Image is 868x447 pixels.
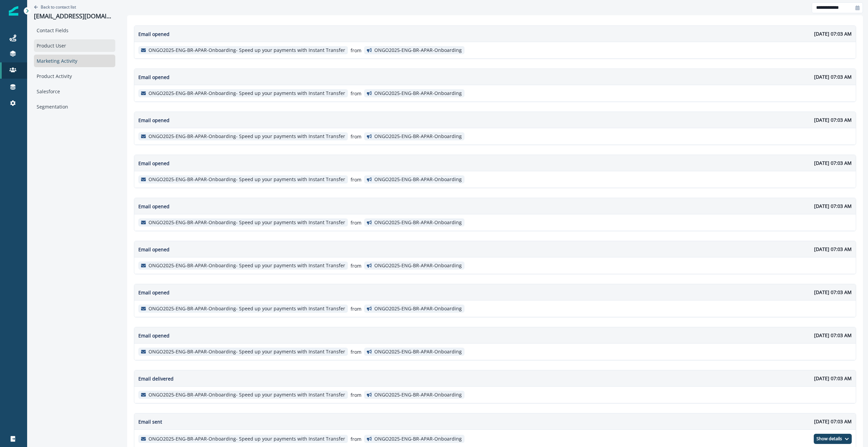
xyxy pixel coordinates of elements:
[374,134,462,139] p: ONGO2025-ENG-BR-APAR-Onboarding
[34,24,115,37] div: Contact Fields
[351,262,361,269] p: from
[138,289,170,296] p: Email opened
[138,31,170,38] p: Email opened
[814,30,852,37] p: [DATE] 07:03 AM
[149,436,345,442] p: ONGO2025-ENG-BR-APAR-Onboarding- Speed up your payments with Instant Transfer
[374,349,462,355] p: ONGO2025-ENG-BR-APAR-Onboarding
[149,220,345,226] p: ONGO2025-ENG-BR-APAR-Onboarding- Speed up your payments with Instant Transfer
[138,332,170,339] p: Email opened
[374,263,462,269] p: ONGO2025-ENG-BR-APAR-Onboarding
[374,220,462,226] p: ONGO2025-ENG-BR-APAR-Onboarding
[351,47,361,54] p: from
[9,6,18,16] img: Inflection
[138,418,162,425] p: Email sent
[34,100,115,113] div: Segmentation
[149,306,345,312] p: ONGO2025-ENG-BR-APAR-Onboarding- Speed up your payments with Instant Transfer
[351,133,361,140] p: from
[149,91,345,96] p: ONGO2025-ENG-BR-APAR-Onboarding- Speed up your payments with Instant Transfer
[814,289,852,296] p: [DATE] 07:03 AM
[138,375,174,382] p: Email delivered
[374,436,462,442] p: ONGO2025-ENG-BR-APAR-Onboarding
[34,13,115,20] p: [EMAIL_ADDRESS][DOMAIN_NAME]
[351,435,361,443] p: from
[374,177,462,182] p: ONGO2025-ENG-BR-APAR-Onboarding
[814,116,852,123] p: [DATE] 07:03 AM
[138,117,170,124] p: Email opened
[814,375,852,382] p: [DATE] 07:03 AM
[374,47,462,53] p: ONGO2025-ENG-BR-APAR-Onboarding
[816,436,842,442] p: Show details
[351,391,361,399] p: from
[814,159,852,167] p: [DATE] 07:03 AM
[814,73,852,80] p: [DATE] 07:03 AM
[351,176,361,183] p: from
[374,306,462,312] p: ONGO2025-ENG-BR-APAR-Onboarding
[374,392,462,398] p: ONGO2025-ENG-BR-APAR-Onboarding
[149,177,345,182] p: ONGO2025-ENG-BR-APAR-Onboarding- Speed up your payments with Instant Transfer
[138,74,170,81] p: Email opened
[374,91,462,96] p: ONGO2025-ENG-BR-APAR-Onboarding
[149,47,345,53] p: ONGO2025-ENG-BR-APAR-Onboarding- Speed up your payments with Instant Transfer
[814,434,852,444] button: Show details
[351,90,361,97] p: from
[138,246,170,253] p: Email opened
[34,85,115,98] div: Salesforce
[814,418,852,425] p: [DATE] 07:03 AM
[149,392,345,398] p: ONGO2025-ENG-BR-APAR-Onboarding- Speed up your payments with Instant Transfer
[138,160,170,167] p: Email opened
[351,348,361,355] p: from
[34,70,115,82] div: Product Activity
[814,202,852,210] p: [DATE] 07:03 AM
[814,332,852,339] p: [DATE] 07:03 AM
[814,246,852,253] p: [DATE] 07:03 AM
[149,134,345,139] p: ONGO2025-ENG-BR-APAR-Onboarding- Speed up your payments with Instant Transfer
[351,219,361,226] p: from
[34,4,76,10] button: Go back
[41,4,76,10] p: Back to contact list
[138,203,170,210] p: Email opened
[34,39,115,52] div: Product User
[34,55,115,67] div: Marketing Activity
[149,349,345,355] p: ONGO2025-ENG-BR-APAR-Onboarding- Speed up your payments with Instant Transfer
[149,263,345,269] p: ONGO2025-ENG-BR-APAR-Onboarding- Speed up your payments with Instant Transfer
[351,305,361,312] p: from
